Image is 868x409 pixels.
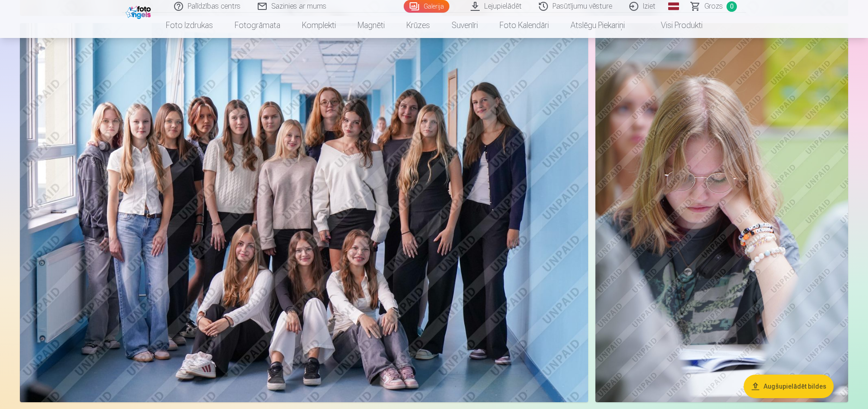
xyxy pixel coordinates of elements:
[441,13,489,38] a: Suvenīri
[347,13,396,38] a: Magnēti
[155,13,224,38] a: Foto izdrukas
[291,13,347,38] a: Komplekti
[744,375,834,398] button: Augšupielādēt bildes
[560,13,636,38] a: Atslēgu piekariņi
[224,13,291,38] a: Fotogrāmata
[726,1,737,12] span: 0
[126,4,153,19] img: /fa1
[636,13,713,38] a: Visi produkti
[704,1,723,12] span: Grozs
[489,13,560,38] a: Foto kalendāri
[396,13,441,38] a: Krūzes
